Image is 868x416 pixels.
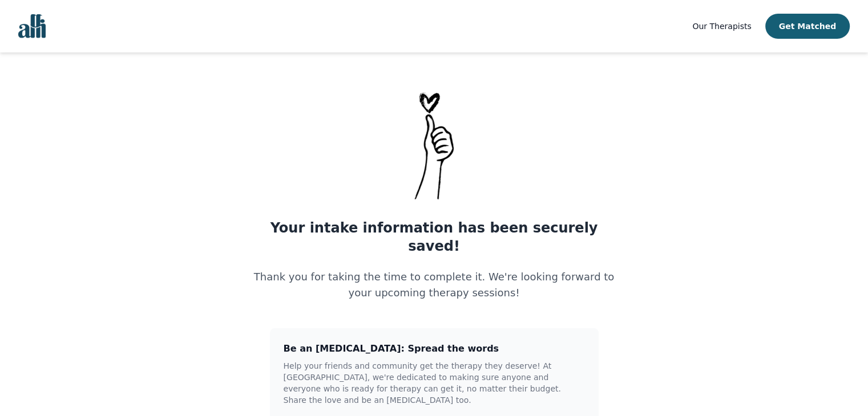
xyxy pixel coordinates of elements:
img: alli logo [18,14,46,38]
p: Help your friends and community get the therapy they deserve! At [GEOGRAPHIC_DATA], we're dedicat... [284,360,585,406]
a: Our Therapists [692,19,751,33]
button: Get Matched [765,14,850,39]
p: Thank you for taking the time to complete it. We're looking forward to your upcoming therapy sess... [243,269,626,301]
span: Our Therapists [692,22,751,31]
h1: Your intake information has been securely saved! [243,219,626,255]
h3: Be an [MEDICAL_DATA]: Spread the words [284,342,585,356]
img: Thank-You-_1_uatste.png [405,89,463,201]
